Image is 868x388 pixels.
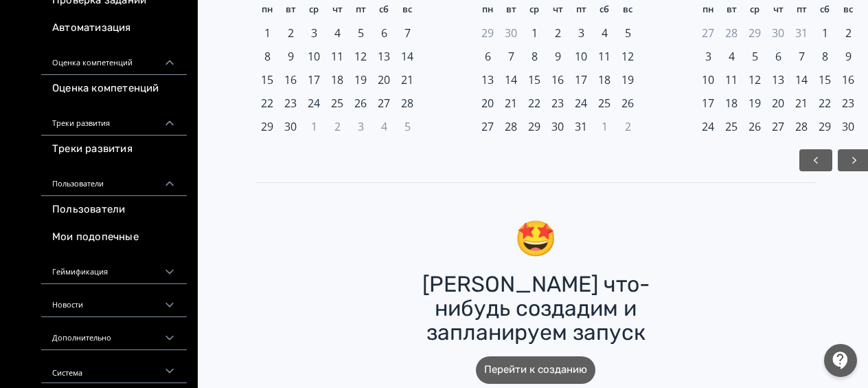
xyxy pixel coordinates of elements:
[331,95,343,111] span: 25
[702,118,714,135] span: 24
[575,48,587,65] span: 10
[505,72,517,88] span: 14
[772,72,784,88] span: 13
[404,118,411,135] span: 5
[381,25,387,41] span: 6
[481,95,494,111] span: 20
[308,48,320,65] span: 10
[772,118,784,135] span: 27
[727,3,737,17] span: вт
[309,3,319,17] span: ср
[284,72,297,88] span: 16
[288,25,294,41] span: 2
[485,48,491,65] span: 6
[749,72,761,88] span: 12
[358,25,364,41] span: 5
[819,72,831,88] span: 15
[401,72,413,88] span: 21
[729,48,735,65] span: 4
[261,72,273,88] span: 15
[725,95,738,111] span: 18
[401,48,413,65] span: 14
[749,25,761,41] span: 29
[820,3,830,17] span: сб
[41,163,187,196] div: Пользователи
[41,75,187,103] a: Оценка компетенций
[772,25,784,41] span: 30
[288,48,294,65] span: 9
[575,72,587,88] span: 17
[391,272,680,345] div: [PERSON_NAME] что-нибудь создадим и запланируем запуск
[845,48,852,65] span: 9
[795,25,808,41] span: 31
[621,95,634,111] span: 26
[476,356,595,384] button: Перейти к созданию
[505,95,517,111] span: 21
[795,72,808,88] span: 14
[41,251,187,284] div: Геймификация
[308,95,320,111] span: 24
[598,72,610,88] span: 18
[284,118,297,135] span: 30
[752,48,758,65] span: 5
[725,25,738,41] span: 28
[354,48,367,65] span: 12
[528,72,540,88] span: 15
[311,25,317,41] span: 3
[41,224,187,251] a: Мои подопечные
[514,216,557,261] div: 🤩
[41,136,187,163] a: Треки развития
[772,95,784,111] span: 20
[623,3,632,17] span: вс
[842,72,854,88] span: 16
[354,72,367,88] span: 19
[843,3,853,17] span: вс
[378,48,390,65] span: 13
[381,118,387,135] span: 4
[41,103,187,136] div: Треки развития
[797,3,807,17] span: пт
[261,118,273,135] span: 29
[505,25,517,41] span: 30
[819,95,831,111] span: 22
[404,25,411,41] span: 7
[703,3,713,17] span: пн
[379,3,389,17] span: сб
[529,3,539,17] span: ср
[551,118,564,135] span: 30
[822,48,828,65] span: 8
[286,3,296,17] span: вт
[528,95,540,111] span: 22
[773,3,784,17] span: чт
[41,284,187,317] div: Новости
[553,3,563,17] span: чт
[799,48,805,65] span: 7
[311,118,317,135] span: 1
[261,95,273,111] span: 22
[481,25,494,41] span: 29
[725,72,738,88] span: 11
[599,3,609,17] span: сб
[725,118,738,135] span: 25
[598,48,610,65] span: 11
[702,72,714,88] span: 10
[555,25,561,41] span: 2
[401,95,413,111] span: 28
[532,48,538,65] span: 8
[354,95,367,111] span: 26
[506,3,516,17] span: вт
[845,25,852,41] span: 2
[41,14,187,42] a: Автоматизация
[402,3,412,17] span: вс
[625,25,631,41] span: 5
[749,118,761,135] span: 26
[331,48,343,65] span: 11
[264,25,271,41] span: 1
[41,196,187,224] a: Пользователи
[378,95,390,111] span: 27
[775,48,781,65] span: 6
[621,72,634,88] span: 19
[356,3,366,17] span: пт
[41,317,187,350] div: Дополнительно
[331,72,343,88] span: 18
